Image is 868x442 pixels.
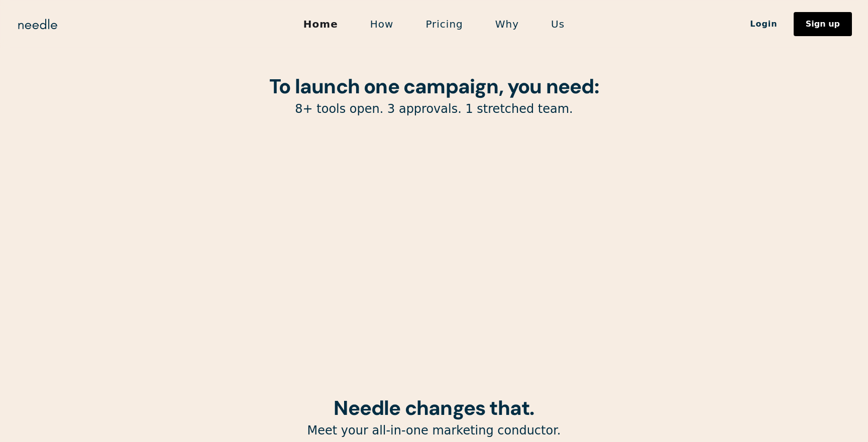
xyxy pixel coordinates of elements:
[354,14,410,35] a: How
[734,16,794,33] a: Login
[334,395,534,421] strong: Needle changes that.
[287,14,354,35] a: Home
[479,14,535,35] a: Why
[269,73,599,99] strong: To launch one campaign, you need:
[178,423,690,438] p: Meet your all-in-one marketing conductor.
[409,14,479,35] a: Pricing
[794,12,852,36] a: Sign up
[535,14,581,35] a: Us
[806,20,840,28] div: Sign up
[178,101,690,117] p: 8+ tools open. 3 approvals. 1 stretched team.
